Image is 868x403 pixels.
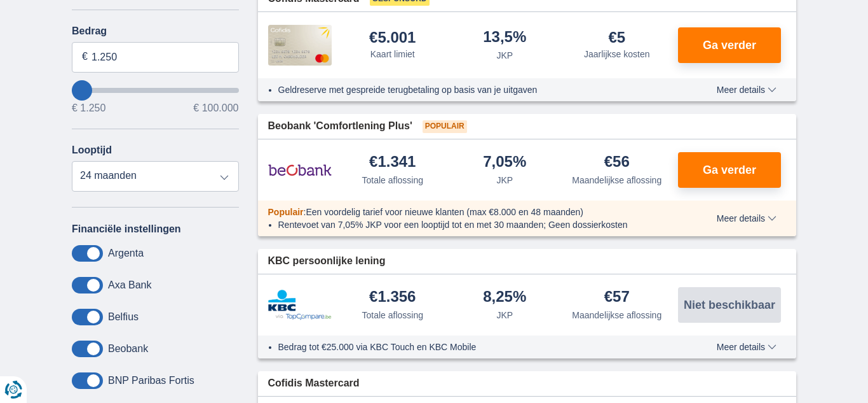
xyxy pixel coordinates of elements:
span: Ga verder [703,39,756,51]
button: Ga verder [678,152,781,188]
label: Looptijd [72,145,112,156]
div: Maandelijkse aflossing [572,174,661,187]
button: Niet beschikbaar [678,287,781,323]
div: JKP [496,49,513,62]
input: wantToBorrow [72,88,239,93]
button: Meer details [707,85,786,95]
div: €1.356 [369,289,416,306]
span: € 1.250 [72,103,105,113]
span: Meer details [717,85,776,94]
label: Bedrag [72,25,239,37]
div: JKP [496,309,513,322]
div: €1.341 [369,154,416,171]
span: € [82,50,88,64]
div: JKP [496,174,513,187]
span: Meer details [717,343,776,351]
img: product.pl.alt KBC [268,290,332,320]
div: Totale aflossing [362,174,423,187]
div: Jaarlijkse kosten [584,48,650,60]
label: Financiële instellingen [72,223,181,235]
button: Meer details [707,342,786,352]
span: KBC persoonlijke lening [268,254,386,269]
label: Axa Bank [108,279,151,291]
div: 8,25% [483,289,526,306]
label: BNP Paribas Fortis [108,375,194,386]
span: Cofidis Mastercard [268,376,360,391]
button: Meer details [707,213,786,223]
div: 7,05% [483,154,526,171]
div: Maandelijkse aflossing [572,309,661,322]
button: Ga verder [678,27,781,63]
div: : [258,206,681,218]
span: Meer details [717,214,776,223]
div: Totale aflossing [362,309,423,322]
li: Bedrag tot €25.000 via KBC Touch en KBC Mobile [278,341,670,353]
div: €5.001 [369,30,416,45]
span: € 100.000 [193,103,238,113]
div: Kaart limiet [370,48,415,60]
img: product.pl.alt Beobank [268,154,332,186]
div: 13,5% [483,29,526,46]
li: Geldreserve met gespreide terugbetaling op basis van je uitgaven [278,83,670,96]
span: Beobank 'Comfortlening Plus' [268,119,412,134]
span: Populair [268,207,304,217]
span: Niet beschikbaar [684,299,775,311]
span: Populair [423,120,467,133]
div: €57 [604,289,630,306]
img: product.pl.alt Cofidis CC [268,25,332,66]
li: Rentevoet van 7,05% JKP voor een looptijd tot en met 30 maanden; Geen dossierkosten [278,218,670,231]
div: €56 [604,154,630,171]
span: Ga verder [703,164,756,176]
label: Argenta [108,248,144,259]
div: €5 [608,30,625,45]
label: Beobank [108,343,148,355]
span: Een voordelig tarief voor nieuwe klanten (max €8.000 en 48 maanden) [306,207,583,217]
label: Belfius [108,311,139,323]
